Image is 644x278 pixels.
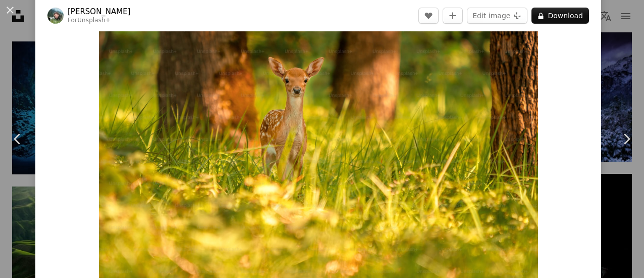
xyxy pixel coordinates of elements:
[77,17,111,24] a: Unsplash+
[418,8,439,24] button: Like
[68,7,131,17] a: [PERSON_NAME]
[68,17,131,25] div: For
[443,8,463,24] button: Add to Collection
[467,8,527,24] button: Edit image
[531,8,589,24] button: Download
[609,90,644,188] a: Next
[47,8,64,24] img: Go to Daniel Mirlea's profile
